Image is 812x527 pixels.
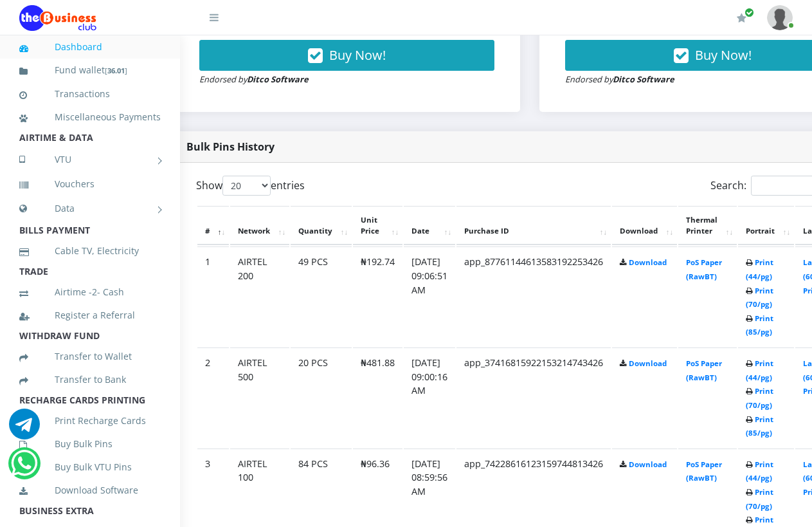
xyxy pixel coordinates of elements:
td: 1 [197,246,229,346]
span: Renew/Upgrade Subscription [744,8,754,17]
a: Print (70/pg) [746,286,773,310]
td: [DATE] 09:00:16 AM [404,347,455,447]
a: PoS Paper (RawBT) [686,257,722,281]
th: Thermal Printer: activate to sort column ascending [678,206,737,246]
select: Showentries [222,176,271,196]
img: User [767,5,793,30]
strong: Bulk Pins History [186,140,275,154]
th: Network: activate to sort column ascending [230,206,289,246]
a: Download [629,459,667,469]
td: 20 PCS [291,347,352,447]
a: Fund wallet[36.01] [19,55,161,86]
td: ₦481.88 [353,347,402,447]
a: Print (44/pg) [746,358,773,382]
a: Print Recharge Cards [19,406,161,436]
td: 49 PCS [291,246,352,346]
th: Unit Price: activate to sort column ascending [353,206,402,246]
td: AIRTEL 200 [230,246,289,346]
th: Download: activate to sort column ascending [612,206,677,246]
th: Date: activate to sort column ascending [404,206,455,246]
a: VTU [19,143,161,176]
small: Endorsed by [565,73,674,85]
a: Print (70/pg) [746,487,773,511]
span: Buy Now! [695,46,752,64]
a: Dashboard [19,32,161,62]
td: 2 [197,347,229,447]
a: Buy Bulk Pins [19,429,161,459]
td: ₦192.74 [353,246,402,346]
a: Download Software [19,476,161,505]
td: app_87761144613583192253426 [456,246,611,346]
a: Cable TV, Electricity [19,236,161,266]
strong: Ditco Software [247,73,309,85]
span: Buy Now! [329,46,386,64]
a: Transfer to Bank [19,365,161,394]
th: Quantity: activate to sort column ascending [291,206,352,246]
a: Vouchers [19,169,161,199]
th: Purchase ID: activate to sort column ascending [456,206,611,246]
a: Download [629,358,667,368]
a: Chat for support [11,458,37,479]
small: [ ] [105,66,127,75]
i: Renew/Upgrade Subscription [737,13,746,23]
td: app_37416815922153214743426 [456,347,611,447]
a: Transactions [19,79,161,109]
a: Print (70/pg) [746,386,773,410]
a: Buy Bulk VTU Pins [19,452,161,482]
img: Logo [19,5,96,31]
a: Print (85/pg) [746,313,773,337]
a: Print (44/pg) [746,459,773,483]
b: 36.01 [107,66,125,75]
a: Print (85/pg) [746,414,773,438]
a: PoS Paper (RawBT) [686,358,722,382]
a: PoS Paper (RawBT) [686,459,722,483]
a: Miscellaneous Payments [19,102,161,132]
td: [DATE] 09:06:51 AM [404,246,455,346]
td: AIRTEL 500 [230,347,289,447]
a: Chat for support [9,418,40,439]
a: Airtime -2- Cash [19,277,161,307]
a: Print (44/pg) [746,257,773,281]
small: Endorsed by [199,73,309,85]
th: Portrait: activate to sort column ascending [738,206,794,246]
a: Data [19,192,161,225]
label: Show entries [196,176,305,196]
a: Download [629,257,667,267]
th: #: activate to sort column descending [197,206,229,246]
strong: Ditco Software [613,73,674,85]
a: Register a Referral [19,300,161,330]
button: Buy Now! [199,40,494,71]
a: Transfer to Wallet [19,342,161,371]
